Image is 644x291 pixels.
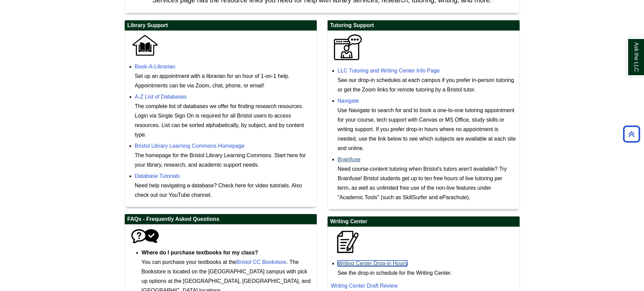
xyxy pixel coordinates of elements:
[135,102,313,140] div: The complete list of databases we offer for finding research resources. Login via Single Sign On ...
[135,151,313,170] div: The homepage for the Bristol Library Learning Commons. Start here for your library, research, and...
[135,71,313,90] div: Set up an appointment with a librarian for an hour of 1-on-1 help. Appointments can be via Zoom, ...
[125,214,317,225] h2: FAQs - Frequently Asked Questions
[621,129,642,139] a: Back to Top
[338,68,440,74] a: LLC Tutoring and Writing Center Info Page
[328,216,520,227] h2: Writing Center
[338,106,516,153] div: Use Navigate to search for and to book a one-to-one tutoring appointment for your course, tech su...
[135,94,187,100] a: A-Z List of Databases
[331,283,398,289] a: Writing Center Draft Review
[135,181,313,200] div: Need help navigating a database? Check here for video tutorials. Also check out our YouTube channel.
[338,98,359,104] a: Navigate
[125,20,317,31] h2: Library Support
[338,268,516,278] div: See the drop-in schedule for the Writing Center.
[328,20,520,31] h2: Tutoring Support
[135,64,175,69] a: Book-A-Librarian
[135,143,245,149] a: Bristol Library Learning Commons Homepage
[236,259,287,265] a: Bristol CC Bookstore
[338,157,361,162] a: Brainfuse
[338,261,407,266] a: Writing Center Drop-in Hours
[338,76,516,95] div: See our drop-in schedules at each campus if you prefer in-person tutoring or get the Zoom links f...
[338,164,516,202] div: Need course-content tutoring when Bristol's tutors aren't available? Try Brainfuse! Bristol stude...
[135,173,180,179] a: Database Tutorials
[142,250,258,255] strong: Where do I purchase textbooks for my class?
